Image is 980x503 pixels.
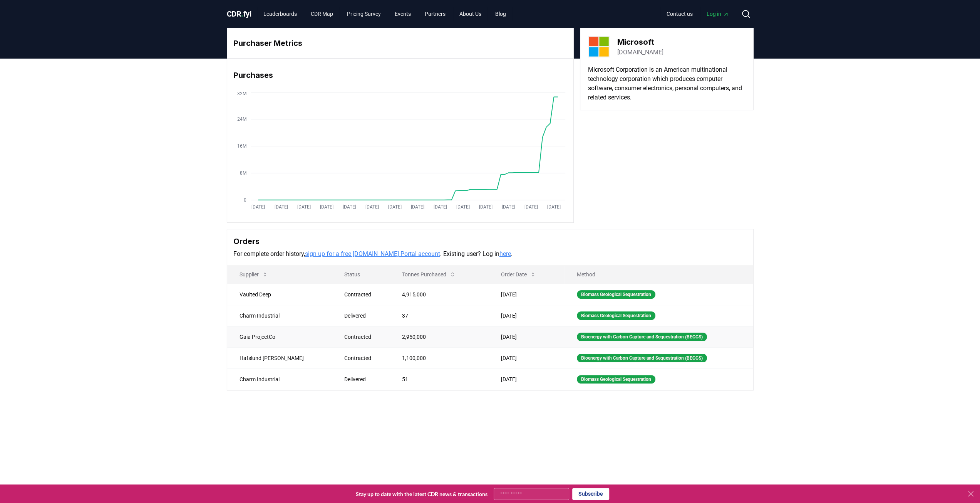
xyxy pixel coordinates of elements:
nav: Main [660,7,735,21]
p: For complete order history, . Existing user? Log in . [233,249,747,259]
a: Blog [489,7,512,21]
tspan: [DATE] [388,204,401,210]
a: About Us [453,7,487,21]
tspan: [DATE] [297,204,310,210]
button: Supplier [233,267,274,282]
tspan: [DATE] [342,204,356,210]
tspan: 24M [237,116,246,122]
tspan: 16M [237,143,246,149]
a: Pricing Survey [341,7,387,21]
a: Events [389,7,417,21]
tspan: [DATE] [410,204,424,210]
td: Charm Industrial [227,305,332,326]
p: Method [571,271,747,278]
td: Charm Industrial [227,368,332,390]
button: Tonnes Purchased [396,267,462,282]
div: Delivered [344,312,384,320]
div: Delivered [344,375,384,383]
td: 37 [390,305,489,326]
h3: Purchases [233,69,567,81]
a: Log in [700,7,735,21]
div: Contracted [344,291,384,298]
span: . [241,9,243,19]
tspan: [DATE] [320,204,333,210]
tspan: 32M [237,91,246,96]
a: here [499,250,511,257]
a: Leaderboards [257,7,303,21]
td: 4,915,000 [390,284,489,305]
span: Log in [707,10,729,18]
tspan: [DATE] [524,204,538,210]
p: Microsoft Corporation is an American multinational technology corporation which produces computer... [588,65,745,102]
h3: Purchaser Metrics [233,37,567,49]
td: [DATE] [489,326,565,347]
div: Contracted [344,354,384,362]
tspan: [DATE] [547,204,561,210]
div: Bioenergy with Carbon Capture and Sequestration (BECCS) [577,354,707,362]
tspan: [DATE] [365,204,379,210]
tspan: [DATE] [433,204,447,210]
button: Order Date [495,267,542,282]
td: Vaulted Deep [227,284,332,305]
td: Gaia ProjectCo [227,326,332,347]
td: [DATE] [489,347,565,368]
td: 51 [390,368,489,390]
td: Hafslund [PERSON_NAME] [227,347,332,368]
td: 1,100,000 [390,347,489,368]
tspan: 0 [243,197,246,203]
tspan: [DATE] [501,204,515,210]
a: CDR Map [305,7,339,21]
tspan: [DATE] [456,204,469,210]
td: [DATE] [489,305,565,326]
div: Biomass Geological Sequestration [577,290,655,299]
a: [DOMAIN_NAME] [617,48,663,57]
div: Biomass Geological Sequestration [577,375,655,384]
tspan: [DATE] [251,204,265,210]
td: [DATE] [489,284,565,305]
tspan: [DATE] [479,204,492,210]
a: Contact us [660,7,699,21]
div: Biomass Geological Sequestration [577,311,655,320]
a: sign up for a free [DOMAIN_NAME] Portal account [305,250,440,257]
nav: Main [257,7,512,21]
tspan: [DATE] [274,204,288,210]
p: Status [338,271,384,278]
span: CDR fyi [227,9,251,19]
h3: Orders [233,236,747,247]
div: Bioenergy with Carbon Capture and Sequestration (BECCS) [577,333,707,341]
img: Microsoft-logo [588,36,610,57]
tspan: 8M [240,170,246,176]
h3: Microsoft [617,36,663,48]
td: [DATE] [489,368,565,390]
a: CDR.fyi [227,8,251,19]
td: 2,950,000 [390,326,489,347]
div: Contracted [344,333,384,341]
a: Partners [419,7,452,21]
